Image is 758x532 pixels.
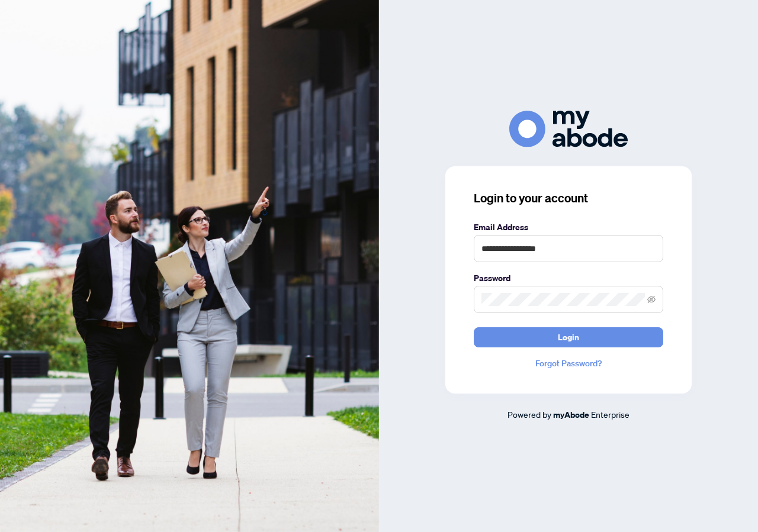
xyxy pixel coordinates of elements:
span: Powered by [508,409,551,420]
span: Enterprise [591,409,629,420]
h3: Login to your account [474,190,663,207]
label: Password [474,272,663,285]
a: Forgot Password? [474,357,663,370]
span: Login [558,328,579,347]
a: myAbode [553,408,589,421]
img: ma-logo [509,111,628,147]
span: eye-invisible [647,295,656,304]
label: Email Address [474,221,663,234]
button: Login [474,327,663,347]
